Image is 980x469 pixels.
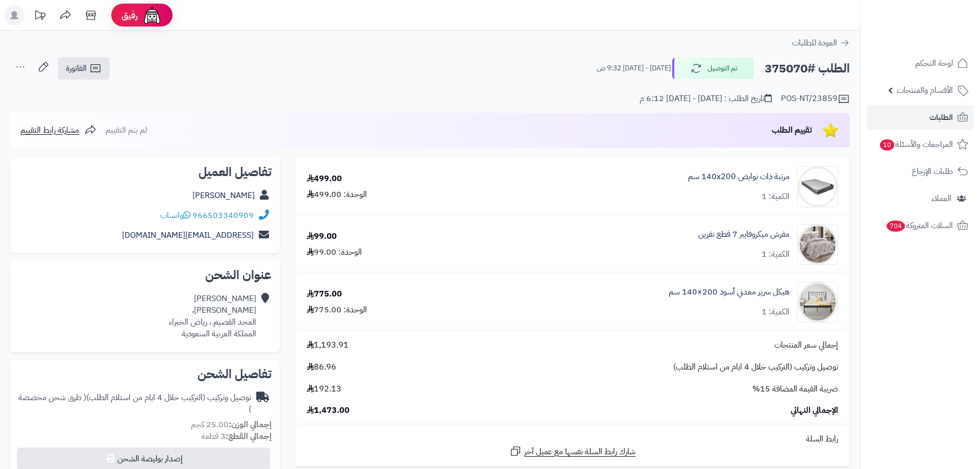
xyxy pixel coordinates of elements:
[307,173,342,185] div: 499.00
[229,418,272,431] strong: إجمالي الوزن:
[765,58,850,79] h2: الطلب #375070
[688,171,790,183] a: مرتبة ذات نوابض 140x200 سم
[307,304,367,316] div: الوحدة: 775.00
[307,231,337,242] div: 99.00
[915,56,953,70] span: لوحة التحكم
[792,37,837,49] span: العودة للطلبات
[673,361,838,373] span: توصيل وتركيب (التركيب خلال 4 ايام من استلام الطلب)
[226,430,272,442] strong: إجمالي القطع:
[762,306,790,318] div: الكمية: 1
[58,57,110,80] a: الفاتورة
[66,62,87,75] span: الفاتورة
[798,282,838,323] img: 1754548311-010101030003-90x90.jpg
[798,166,838,207] img: 1702551583-26-90x90.jpg
[867,186,974,211] a: العملاء
[929,110,953,125] span: الطلبات
[867,213,974,238] a: السلات المتروكة704
[762,191,790,203] div: الكمية: 1
[798,224,838,265] img: 1752909048-1-90x90.jpg
[307,288,342,300] div: 775.00
[307,339,349,351] span: 1,193.91
[307,383,341,395] span: 192.13
[169,293,256,339] div: [PERSON_NAME] [PERSON_NAME]، المجد القصيم ، رياض الخبراء المملكة العربية السعودية
[597,63,671,73] small: [DATE] - [DATE] 9:32 ص
[880,139,894,151] span: 10
[307,246,362,258] div: الوحدة: 99.00
[18,269,272,281] h2: عنوان الشحن
[887,220,905,232] span: 704
[27,5,53,28] a: تحديثات المنصة
[774,339,838,351] span: إجمالي سعر المنتجات
[791,405,838,416] span: الإجمالي النهائي
[912,164,953,179] span: طلبات الإرجاع
[752,383,838,395] span: ضريبة القيمة المضافة 15%
[867,105,974,130] a: الطلبات
[867,132,974,157] a: المراجعات والأسئلة10
[932,191,951,206] span: العملاء
[879,137,953,152] span: المراجعات والأسئلة
[307,361,336,373] span: 86.96
[142,5,162,26] img: ai-face.png
[772,124,812,136] span: تقييم الطلب
[867,51,974,76] a: لوحة التحكم
[886,218,953,233] span: السلات المتروكة
[911,26,970,47] img: logo-2.png
[18,368,272,380] h2: تفاصيل الشحن
[897,83,953,97] span: الأقسام والمنتجات
[18,166,272,178] h2: تفاصيل العميل
[509,445,635,458] a: شارك رابط السلة نفسها مع عميل آخر
[18,391,251,415] span: ( طرق شحن مخصصة )
[698,229,790,240] a: مفرش ميكروفايبر 7 قطع نفرين
[192,209,254,221] a: 966503340909
[762,249,790,260] div: الكمية: 1
[792,37,850,49] a: العودة للطلبات
[121,9,138,21] span: رفيق
[669,286,790,298] a: هيكل سرير معدني أسود 200×140 سم
[122,229,254,241] a: [EMAIL_ADDRESS][DOMAIN_NAME]
[192,189,255,202] a: [PERSON_NAME]
[160,209,190,221] a: واتساب
[307,405,350,416] span: 1,473.00
[201,430,272,442] small: 3 قطعة
[191,418,272,431] small: 25.00 كجم
[781,93,850,105] div: POS-NT/23859
[299,433,846,445] div: رابط السلة
[20,124,79,136] span: مشاركة رابط التقييم
[18,392,251,415] div: توصيل وتركيب (التركيب خلال 4 ايام من استلام الطلب)
[106,124,147,136] span: لم يتم التقييم
[20,124,96,136] a: مشاركة رابط التقييم
[524,446,635,458] span: شارك رابط السلة نفسها مع عميل آخر
[307,189,367,201] div: الوحدة: 499.00
[640,93,772,105] div: تاريخ الطلب : [DATE] - [DATE] 6:12 م
[672,58,754,79] button: تم التوصيل
[867,159,974,184] a: طلبات الإرجاع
